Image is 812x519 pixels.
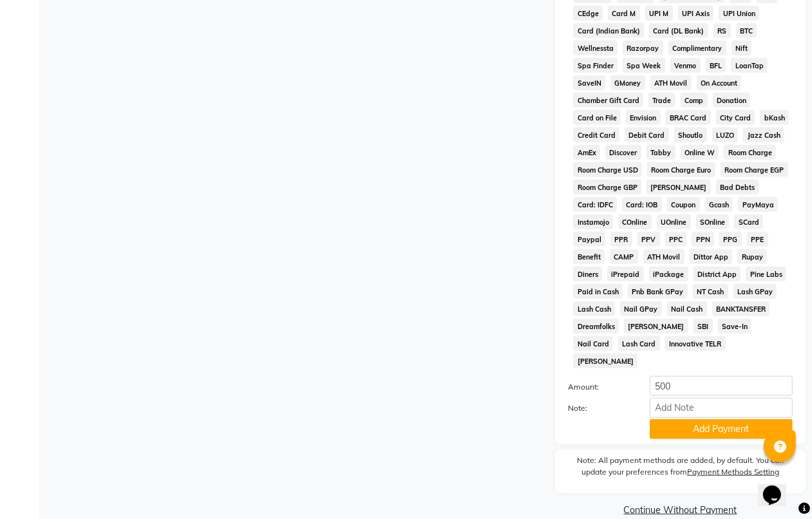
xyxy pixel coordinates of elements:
span: Spa Week [623,58,665,73]
span: Comp [681,93,708,108]
span: Benefit [573,249,605,264]
span: UPI M [645,6,673,21]
span: Lash Cash [573,301,615,316]
span: COnline [618,214,652,229]
span: Envision [626,110,661,125]
span: SaveIN [573,75,605,90]
span: iPrepaid [607,267,644,281]
span: Debit Card [625,127,669,142]
span: Card (DL Bank) [649,23,708,38]
span: Venmo [670,58,701,73]
span: Dittor App [690,249,733,264]
span: City Card [716,110,755,125]
label: Note: All payment methods are added, by default. You can update your preferences from [568,455,793,483]
iframe: chat widget [758,467,799,506]
span: Wellnessta [573,41,618,55]
span: Trade [648,93,675,108]
label: Payment Methods Setting [687,466,779,478]
span: RS [713,23,731,38]
span: UPI Union [719,6,759,21]
span: Save-In [718,319,752,334]
span: Instamojo [573,214,613,229]
span: SBI [694,319,713,334]
span: Card on File [573,110,621,125]
span: PPV [637,232,660,247]
span: Gcash [705,197,733,212]
span: Complimentary [668,41,726,55]
span: [PERSON_NAME] [624,319,688,334]
label: Amount: [558,381,639,393]
span: Discover [605,145,641,160]
span: PPE [747,232,768,247]
span: Room Charge USD [573,162,642,177]
span: Card: IOB [622,197,662,212]
span: Paypal [573,232,605,247]
span: GMoney [610,75,645,90]
span: [PERSON_NAME] [647,180,711,194]
span: AmEx [573,145,600,160]
span: Coupon [667,197,700,212]
span: BTC [736,23,757,38]
span: PPG [719,232,742,247]
span: Bad Debts [716,180,759,194]
span: Chamber Gift Card [573,93,643,108]
input: Amount [650,376,793,396]
span: CEdge [573,6,603,21]
span: Lash GPay [733,284,777,299]
span: Jazz Cash [743,127,784,142]
a: Continue Without Payment [558,504,803,517]
span: UOnline [657,214,691,229]
span: [PERSON_NAME] [573,354,637,368]
span: BFL [706,58,726,73]
span: Diners [573,267,602,281]
span: Card M [608,6,640,21]
span: Innovative TELR [665,336,726,351]
span: SOnline [696,214,730,229]
span: Nail Card [573,336,613,351]
span: NT Cash [693,284,728,299]
span: Paid in Cash [573,284,623,299]
span: CAMP [610,249,638,264]
span: Rupay [737,249,767,264]
span: Spa Finder [573,58,618,73]
span: PPC [665,232,687,247]
span: Pnb Bank GPay [628,284,688,299]
span: Online W [681,145,719,160]
span: UPI Axis [678,6,714,21]
span: bKash [760,110,789,125]
span: Credit Card [573,127,619,142]
span: PPN [692,232,714,247]
span: Room Charge [724,145,776,160]
span: iPackage [649,267,688,281]
span: Tabby [647,145,675,160]
input: Add Note [650,398,793,418]
span: District App [694,267,741,281]
span: Lash Card [618,336,660,351]
span: ATH Movil [643,249,685,264]
span: Donation [713,93,751,108]
span: Room Charge EGP [721,162,788,177]
span: PayMaya [738,197,778,212]
span: SCard [734,214,763,229]
span: PPR [610,232,632,247]
span: LUZO [712,127,739,142]
span: Nail GPay [620,301,662,316]
span: Nail Cash [667,301,707,316]
span: Dreamfolks [573,319,619,334]
span: Pine Labs [746,267,786,281]
span: Room Charge Euro [647,162,715,177]
span: Room Charge GBP [573,180,641,194]
span: On Account [697,75,742,90]
label: Note: [558,402,639,414]
span: Shoutlo [674,127,707,142]
span: Nift [732,41,752,55]
span: BANKTANSFER [712,301,770,316]
button: Add Payment [650,419,793,439]
span: Card (Indian Bank) [573,23,644,38]
span: Razorpay [623,41,663,55]
span: LoanTap [731,58,768,73]
span: BRAC Card [666,110,711,125]
span: ATH Movil [650,75,692,90]
span: Card: IDFC [573,197,617,212]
